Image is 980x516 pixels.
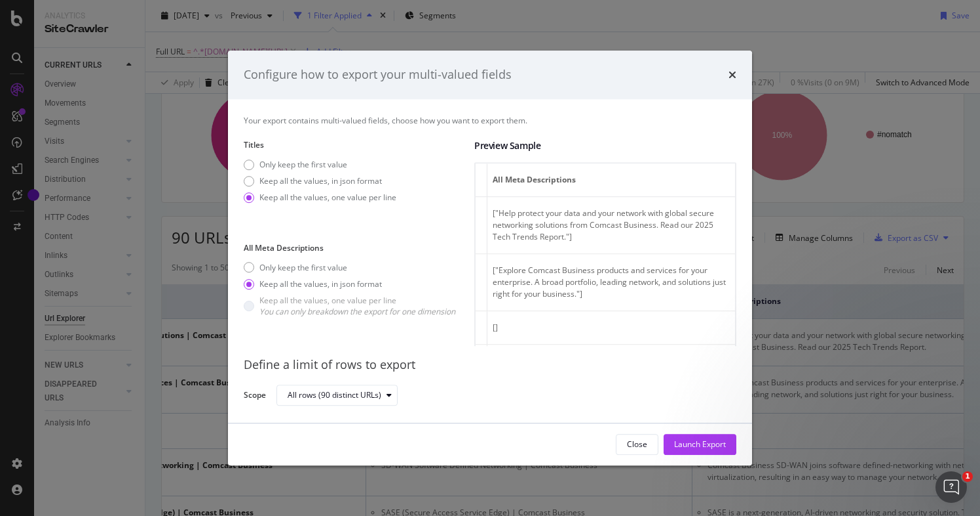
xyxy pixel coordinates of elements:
[244,115,736,126] div: Your export contains multi-valued fields, choose how you want to export them.
[244,175,396,186] div: Keep all the values, in json format
[244,139,464,150] label: Titles
[288,391,381,399] div: All rows (90 distinct URLs)
[259,295,455,317] div: Keep all the values, one value per line
[244,159,396,170] div: Only keep the first value
[728,66,736,83] div: times
[259,278,382,290] div: Keep all the values, in json format
[474,139,736,152] div: Preview Sample
[962,471,973,482] span: 1
[493,265,728,299] span: ["Explore Comcast Business products and services for your enterprise. A broad portfolio, leading ...
[244,262,455,273] div: Only keep the first value
[259,175,382,186] div: Keep all the values, in json format
[259,159,347,170] div: Only keep the first value
[259,262,347,273] div: Only keep the first value
[493,322,498,333] span: []
[244,389,266,404] label: Scope
[627,439,647,450] div: Close
[259,307,455,318] div: You can only breakdown the export for one dimension
[616,434,658,455] button: Close
[244,278,455,290] div: Keep all the values, in json format
[493,174,726,186] span: All Meta Descriptions
[244,356,736,374] div: Define a limit of rows to export
[493,207,716,242] span: ["Help protect your data and your network with global secure networking solutions from Comcast Bu...
[259,192,396,203] div: Keep all the values, one value per line
[276,385,398,406] button: All rows (90 distinct URLs)
[664,434,736,455] button: Launch Export
[244,66,512,83] div: Configure how to export your multi-valued fields
[228,51,752,465] div: modal
[244,242,464,253] label: All Meta Descriptions
[674,439,726,450] div: Launch Export
[935,471,967,503] iframe: Intercom live chat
